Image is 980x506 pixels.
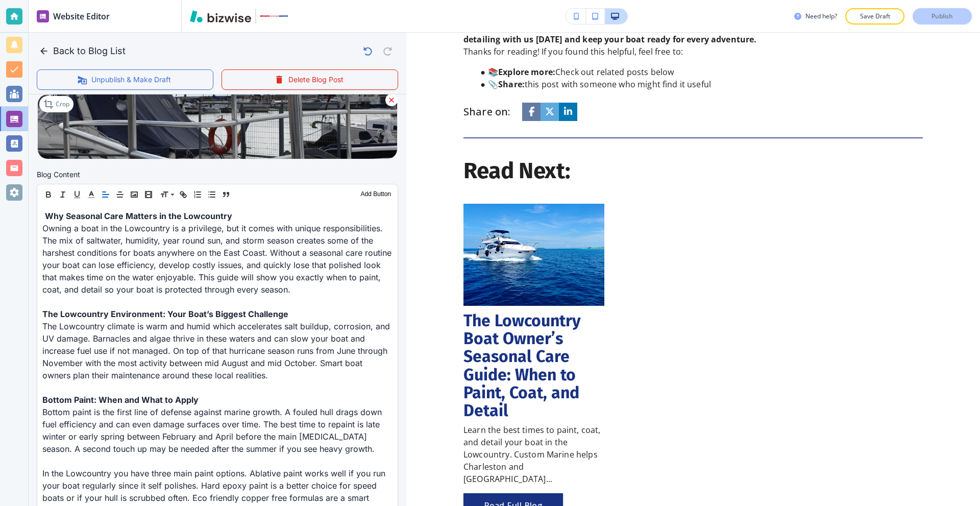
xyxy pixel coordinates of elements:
strong: Custom Marine is here to help you get the most from your boat. Schedule your seasonal paint, coat... [463,21,902,45]
strong: Share: [498,79,525,90]
strong: The Lowcountry Environment: Your Boat’s Biggest Challenge [42,309,288,319]
button: Delete Blog Post [222,69,398,90]
img: 125fd4d7fcc5288bd005ece135e8b983.webp [37,94,398,159]
strong: Bottom Paint: When and What to Apply [42,395,199,405]
button: Add Button [358,188,394,201]
h6: Share on: [463,105,510,118]
h2: Blog Content [37,169,80,180]
strong: Why Seasonal Care Matters in the Lowcountry [45,211,232,221]
p: Bottom paint is the first line of defense against marine growth. A fouled hull drags down fuel ef... [42,406,393,455]
p: The Lowcountry climate is warm and humid which accelerates salt buildup, corrosion, and UV damage... [42,320,393,381]
img: Bizwise Logo [190,10,251,22]
p: Owning a boat in the Lowcountry is a privilege, but it comes with unique responsibilities. The mi... [42,222,393,296]
h3: The Lowcountry Boat Owner’s Seasonal Care Guide: When to Paint, Coat, and Detail [463,312,604,420]
img: Your Logo [260,15,288,17]
button: Unpublish & Make Draft [37,69,213,90]
img: editor icon [37,10,49,22]
h2: Read Next: [463,159,923,183]
a: Social media link to facebook account [522,103,541,121]
img: The Lowcountry Boat Owner’s Seasonal Care Guide: When to Paint, Coat, and Detail [463,204,604,306]
div: Featured Top MediaCrop [37,77,398,158]
h2: Website Editor [53,10,110,22]
p: Learn the best times to paint, coat, and detail your boat in the Lowcountry. Custom Marine helps ... [463,424,604,485]
strong: Explore more: [498,66,555,78]
li: 📚 Check out related posts below [476,66,923,78]
button: Back to Blog List [37,41,130,61]
li: 📎 this post with someone who might find it useful [476,78,923,90]
a: Social media link to twitter account [541,103,559,121]
a: Social media link to linkedin account [559,103,577,121]
p: Save Draft [859,12,891,21]
p: Thanks for reading! If you found this helpful, feel free to: [463,45,923,58]
p: Crop [56,100,69,109]
button: Save Draft [845,8,904,25]
div: Crop [39,96,73,112]
h3: Need help? [805,12,837,21]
